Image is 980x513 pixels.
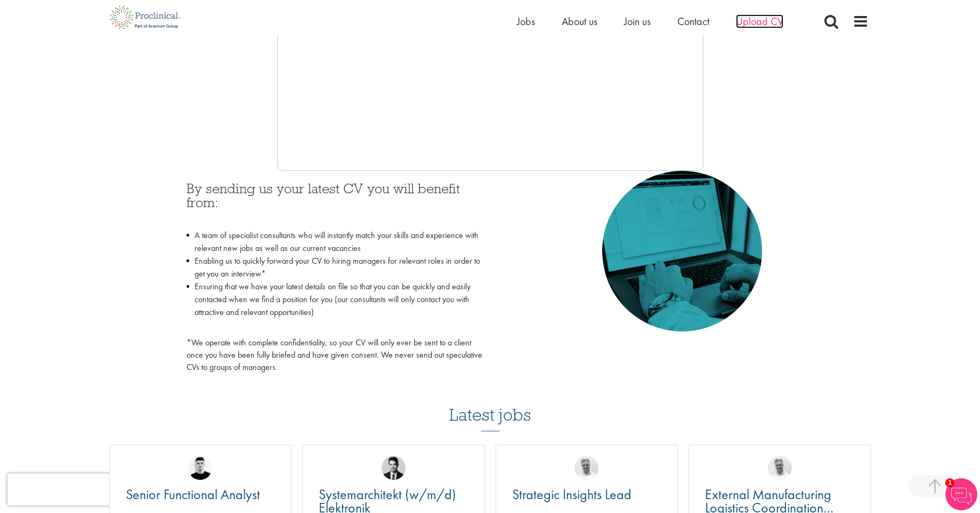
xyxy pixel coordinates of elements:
[677,14,709,28] a: Contact
[449,379,531,431] h3: Latest jobs
[188,456,212,480] img: Patrick Melody
[7,473,144,506] iframe: reCAPTCHA
[624,14,651,28] a: Join us
[382,456,406,480] img: Thomas Wenig
[736,14,783,28] a: Upload CV
[512,488,662,501] a: Strategic Insights Lead
[187,255,482,280] li: Enabling us to quickly forward your CV to hiring managers for relevant roles in order to get you ...
[562,14,597,28] a: About us
[574,456,598,480] img: Joshua Bye
[945,478,954,487] span: 1
[126,485,260,503] span: Senior Functional Analyst
[512,485,631,503] span: Strategic Insights Lead
[126,488,276,501] a: Senior Functional Analyst
[187,181,482,224] h3: By sending us your latest CV you will benefit from:
[187,337,482,374] p: *We operate with complete confidentiality, so your CV will only ever be sent to a client once you...
[945,478,977,510] img: Chatbot
[187,280,482,332] li: Ensuring that we have your latest details on file so that you can be quickly and easily contacted...
[187,229,482,255] li: A team of specialist consultants who will instantly match your skills and experience with relevan...
[517,14,535,28] a: Jobs
[768,456,792,480] img: Joshua Bye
